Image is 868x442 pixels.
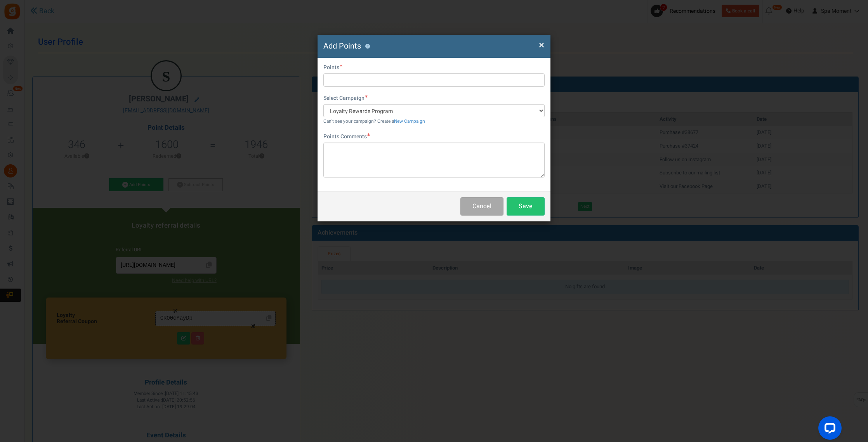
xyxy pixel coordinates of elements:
[365,44,370,49] button: ?
[507,197,545,216] button: Save
[323,133,370,141] label: Points Comments
[394,118,425,125] a: New Campaign
[323,40,361,52] span: Add Points
[460,197,503,216] button: Cancel
[323,94,368,102] label: Select Campaign
[323,118,425,125] small: Can't see your campaign? Create a
[539,38,544,52] span: ×
[323,64,342,71] label: Points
